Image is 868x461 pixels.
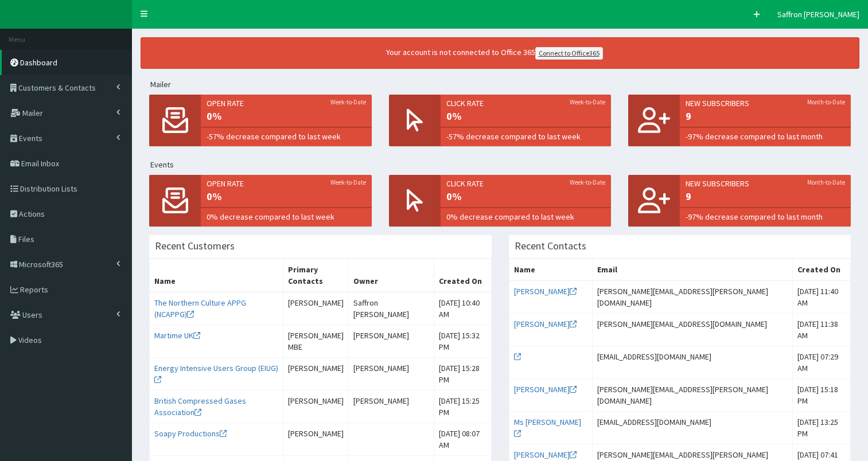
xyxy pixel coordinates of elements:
span: Customers & Contacts [18,83,96,93]
td: [DATE] 08:07 AM [434,423,491,456]
td: [PERSON_NAME] [349,390,434,423]
span: Reports [20,284,48,295]
span: -97% decrease compared to last month [686,131,845,142]
td: [DATE] 15:25 PM [434,390,491,423]
span: Users [22,310,42,320]
td: [DATE] 07:29 AM [793,346,851,379]
span: 0% [446,109,606,124]
span: Events [19,133,42,143]
td: [DATE] 11:38 AM [793,314,851,346]
td: Saffron [PERSON_NAME] [349,292,434,325]
th: Primary Contacts [283,259,349,292]
h5: Mailer [150,80,859,89]
span: Files [18,234,34,244]
th: Created On [434,259,491,292]
td: [DATE] 15:18 PM [793,379,851,412]
h5: Events [150,161,859,169]
small: Week-to-Date [330,178,366,187]
a: Soapy Productions [154,428,227,439]
td: [DATE] 11:40 AM [793,280,851,314]
span: Click rate [446,97,606,109]
a: Ms [PERSON_NAME] [514,417,581,439]
td: [PERSON_NAME][EMAIL_ADDRESS][PERSON_NAME][DOMAIN_NAME] [593,379,793,412]
a: Martime UK [154,330,200,341]
th: Name [150,259,283,292]
td: [PERSON_NAME] [349,358,434,390]
td: [PERSON_NAME] [283,292,349,325]
span: 0% [207,109,366,124]
small: Month-to-Date [807,97,845,107]
small: Week-to-Date [570,178,605,187]
small: Week-to-Date [330,97,366,107]
th: Email [593,259,793,281]
div: Your account is not connected to Office 365 [168,46,822,60]
td: [PERSON_NAME] [349,325,434,358]
small: Week-to-Date [570,97,605,107]
span: 9 [686,109,845,124]
td: [DATE] 13:25 PM [793,412,851,444]
td: [PERSON_NAME][EMAIL_ADDRESS][PERSON_NAME][DOMAIN_NAME] [593,280,793,314]
a: The Northern Culture APPG (NCAPPG) [154,298,246,319]
td: [DATE] 15:32 PM [434,325,491,358]
span: New Subscribers [686,97,845,109]
span: Open rate [207,97,366,109]
span: Distribution Lists [20,183,77,194]
th: Created On [793,259,851,281]
td: [PERSON_NAME][EMAIL_ADDRESS][DOMAIN_NAME] [593,314,793,346]
a: [PERSON_NAME] [514,450,577,460]
a: British Compressed Gases Association [154,396,246,417]
td: [PERSON_NAME] [283,423,349,456]
span: -97% decrease compared to last month [686,211,845,222]
span: Saffron [PERSON_NAME] [777,9,859,19]
span: Mailer [22,108,43,118]
span: 0% decrease compared to last week [207,211,366,222]
span: New Subscribers [686,178,845,189]
td: [PERSON_NAME] [283,390,349,423]
a: [PERSON_NAME] [514,384,577,394]
span: Microsoft365 [19,259,63,269]
span: Click rate [446,178,606,189]
span: -57% decrease compared to last week [446,131,606,142]
span: 0% [207,189,366,204]
span: 0% decrease compared to last week [446,211,606,222]
td: [EMAIL_ADDRESS][DOMAIN_NAME] [593,412,793,444]
td: [EMAIL_ADDRESS][DOMAIN_NAME] [593,346,793,379]
h3: Recent Customers [155,241,235,251]
td: [DATE] 10:40 AM [434,292,491,325]
span: 9 [686,189,845,204]
span: Email Inbox [21,158,59,169]
a: Energy Intensive Users Group (EIUG) [154,363,278,385]
th: Name [509,259,593,281]
td: [PERSON_NAME] [283,358,349,390]
span: Open rate [207,178,366,189]
th: Owner [349,259,434,292]
a: [PERSON_NAME] [514,286,577,296]
h3: Recent Contacts [515,241,586,251]
span: Videos [18,335,42,345]
span: Dashboard [20,57,57,68]
small: Month-to-Date [807,178,845,187]
td: [DATE] 15:28 PM [434,358,491,390]
span: 0% [446,189,606,204]
a: Connect to Office365 [535,47,603,60]
span: Actions [19,209,45,219]
td: [PERSON_NAME] MBE [283,325,349,358]
span: -57% decrease compared to last week [207,131,366,142]
a: [PERSON_NAME] [514,319,577,329]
